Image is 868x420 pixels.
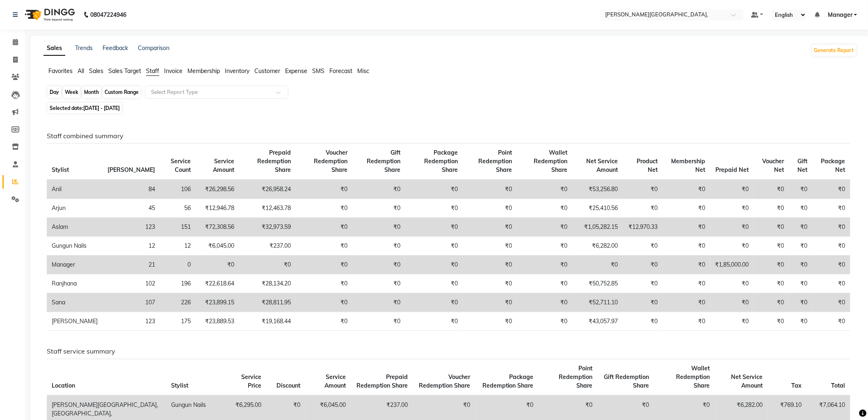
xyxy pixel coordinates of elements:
td: ₹43,057.97 [573,312,623,331]
td: ₹0 [789,312,813,331]
td: ₹0 [710,218,754,237]
td: ₹0 [663,293,710,312]
div: Week [63,87,80,98]
div: Custom Range [103,87,141,98]
span: Stylist [171,382,188,389]
span: Tax [792,382,802,389]
td: ₹0 [813,256,850,274]
td: ₹0 [352,312,405,331]
td: ₹6,282.00 [573,237,623,256]
td: ₹0 [623,199,663,218]
td: 84 [103,180,160,199]
span: Prepaid Net [716,166,749,173]
span: Package Redemption Share [424,149,458,173]
td: ₹0 [352,199,405,218]
td: ₹0 [239,256,296,274]
td: ₹12,463.78 [239,199,296,218]
span: Selected date: [48,103,122,113]
span: Wallet Redemption Share [676,365,710,389]
span: Package Net [821,157,845,173]
td: ₹0 [352,180,405,199]
td: ₹0 [463,199,517,218]
td: ₹0 [463,312,517,331]
td: ₹0 [517,218,573,237]
td: 107 [103,293,160,312]
td: ₹0 [789,274,813,293]
span: Manager [828,11,852,19]
td: ₹0 [352,218,405,237]
h6: Staff service summary [47,347,850,355]
span: [PERSON_NAME] [107,166,155,173]
span: Staff [146,67,159,75]
td: ₹0 [517,199,573,218]
h6: Staff combined summary [47,132,850,140]
td: ₹0 [405,274,463,293]
td: ₹0 [196,256,239,274]
td: ₹0 [405,293,463,312]
td: Aslam [47,218,103,237]
td: 123 [103,218,160,237]
span: Point Redemption Share [559,365,592,389]
td: ₹0 [352,274,405,293]
td: ₹52,711.10 [573,293,623,312]
td: ₹0 [352,256,405,274]
span: Sales Target [108,67,141,75]
td: ₹0 [813,312,850,331]
td: ₹0 [296,218,352,237]
td: ₹0 [789,199,813,218]
td: ₹0 [663,237,710,256]
td: ₹0 [663,199,710,218]
span: Inventory [225,67,249,75]
span: Net Service Amount [586,157,618,173]
span: Customer [254,67,280,75]
div: Month [82,87,101,98]
span: Voucher Net [763,157,784,173]
td: ₹0 [517,274,573,293]
td: ₹0 [789,293,813,312]
span: Forecast [329,67,352,75]
td: ₹0 [405,312,463,331]
td: 0 [160,256,196,274]
td: 56 [160,199,196,218]
td: ₹72,308.56 [196,218,239,237]
td: ₹0 [754,218,789,237]
td: ₹0 [623,256,663,274]
td: ₹0 [405,218,463,237]
td: ₹0 [663,274,710,293]
td: 175 [160,312,196,331]
td: ₹0 [754,237,789,256]
td: ₹0 [463,274,517,293]
span: Misc [357,67,369,75]
td: 151 [160,218,196,237]
td: ₹0 [813,199,850,218]
td: ₹0 [813,274,850,293]
td: ₹0 [405,199,463,218]
td: ₹0 [710,274,754,293]
td: ₹0 [754,256,789,274]
td: Ranjhana [47,274,103,293]
td: ₹0 [789,256,813,274]
span: Service Amount [213,157,234,173]
td: ₹0 [813,237,850,256]
img: logo [21,3,77,26]
span: Stylist [52,166,69,173]
td: ₹0 [405,180,463,199]
span: Wallet Redemption Share [534,149,568,173]
span: SMS [312,67,324,75]
span: Service Amount [324,373,346,389]
b: 08047224946 [90,3,126,26]
td: ₹0 [710,237,754,256]
td: ₹0 [463,180,517,199]
td: Anil [47,180,103,199]
span: Product Net [637,157,658,173]
a: Trends [75,44,93,52]
td: ₹0 [405,256,463,274]
td: ₹0 [623,180,663,199]
td: ₹0 [623,237,663,256]
td: ₹28,811.95 [239,293,296,312]
td: ₹0 [754,293,789,312]
span: Location [52,382,75,389]
td: ₹0 [813,218,850,237]
td: ₹26,958.24 [239,180,296,199]
span: Membership Net [672,157,706,173]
